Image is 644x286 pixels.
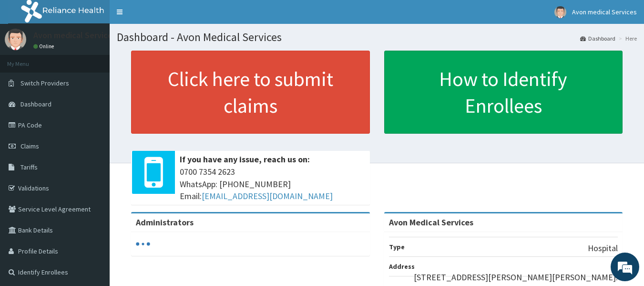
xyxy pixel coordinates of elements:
p: [STREET_ADDRESS][PERSON_NAME][PERSON_NAME]. [414,271,618,284]
p: Avon medical Services [33,31,116,40]
span: Avon medical Services [572,8,637,16]
b: Type [389,243,405,251]
a: Dashboard [580,34,615,42]
b: If you have any issue, reach us on: [180,154,310,165]
img: User Image [5,29,26,50]
a: Online [33,43,56,50]
img: User Image [554,6,566,18]
strong: Avon Medical Services [389,217,473,228]
h1: Dashboard - Avon Medical Services [117,31,637,43]
b: Address [389,262,415,271]
li: Here [616,34,637,42]
span: Claims [20,142,39,150]
a: [EMAIL_ADDRESS][DOMAIN_NAME] [202,191,333,201]
span: Tariffs [20,163,38,171]
span: 0700 7354 2623 WhatsApp: [PHONE_NUMBER] Email: [180,166,365,202]
a: Click here to submit claims [131,51,370,134]
svg: audio-loading [136,237,150,251]
p: Hospital [588,242,618,254]
b: Administrators [136,217,194,228]
span: Switch Providers [20,79,69,87]
span: Dashboard [20,100,51,108]
a: How to Identify Enrollees [384,51,623,134]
